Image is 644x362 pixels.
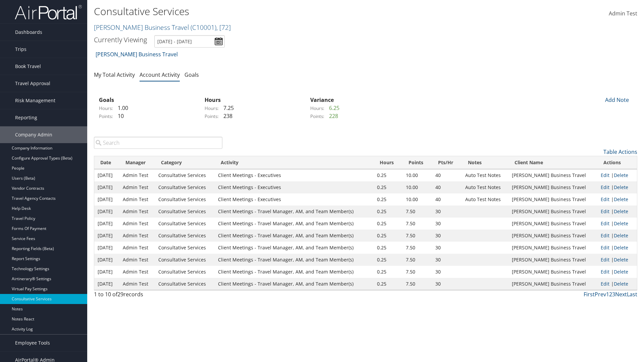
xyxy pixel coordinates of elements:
[119,205,155,218] td: Admin Test
[601,220,609,227] a: Edit
[94,290,222,302] div: 1 to 10 of records
[508,278,597,290] td: [PERSON_NAME] Business Travel
[119,254,155,266] td: Admin Test
[614,256,628,263] a: Delete
[584,291,595,298] a: First
[601,256,609,263] a: Edit
[119,278,155,290] td: Admin Test
[597,266,637,278] td: |
[119,242,155,254] td: Admin Test
[99,96,114,104] strong: Goals
[432,254,462,266] td: 30
[595,291,606,298] a: Prev
[215,218,374,230] td: Client Meetings - Travel Manager, AM, and Team Member(s)
[508,230,597,242] td: [PERSON_NAME] Business Travel
[94,23,231,32] a: [PERSON_NAME] Business Travel
[140,71,180,78] a: Account Activity
[614,232,628,239] a: Delete
[117,291,123,298] span: 29
[155,205,215,218] td: Consultative Services
[94,4,456,18] h1: Consultative Services
[600,96,632,104] div: Add Note
[601,232,609,239] a: Edit
[597,181,637,193] td: |
[119,266,155,278] td: Admin Test
[15,58,41,75] span: Book Travel
[609,10,637,17] span: Admin Test
[215,266,374,278] td: Client Meetings - Travel Manager, AM, and Team Member(s)
[402,169,432,181] td: 10.00
[614,172,628,178] a: Delete
[326,112,338,120] span: 228
[508,181,597,193] td: [PERSON_NAME] Business Travel
[374,156,402,169] th: Hours
[155,278,215,290] td: Consultative Services
[432,205,462,218] td: 30
[94,242,119,254] td: [DATE]
[119,169,155,181] td: Admin Test
[220,104,234,112] span: 7.25
[215,156,374,169] th: Activity: activate to sort column ascending
[627,291,637,298] a: Last
[215,242,374,254] td: Client Meetings - Travel Manager, AM, and Team Member(s)
[114,104,128,112] span: 1.00
[119,218,155,230] td: Admin Test
[432,193,462,205] td: 40
[614,196,628,202] a: Delete
[99,113,113,120] label: Points:
[215,169,374,181] td: Client Meetings - Executives
[374,254,402,266] td: 0.25
[374,242,402,254] td: 0.25
[205,105,219,112] label: Hours:
[402,156,432,169] th: Points
[508,156,597,169] th: Client Name
[215,181,374,193] td: Client Meetings - Executives
[154,35,225,48] input: [DATE] - [DATE]
[462,169,508,181] td: Auto Test Notes
[597,218,637,230] td: |
[614,220,628,227] a: Delete
[94,230,119,242] td: [DATE]
[601,184,609,190] a: Edit
[94,266,119,278] td: [DATE]
[614,281,628,287] a: Delete
[310,96,334,104] strong: Variance
[402,205,432,218] td: 7.50
[597,169,637,181] td: |
[609,3,637,24] a: Admin Test
[155,254,215,266] td: Consultative Services
[155,242,215,254] td: Consultative Services
[432,266,462,278] td: 30
[94,137,222,149] input: Search
[597,156,637,169] th: Actions
[215,278,374,290] td: Client Meetings - Travel Manager, AM, and Team Member(s)
[374,218,402,230] td: 0.25
[402,254,432,266] td: 7.50
[119,156,155,169] th: Manager: activate to sort column ascending
[432,230,462,242] td: 30
[614,208,628,215] a: Delete
[601,196,609,202] a: Edit
[508,193,597,205] td: [PERSON_NAME] Business Travel
[402,278,432,290] td: 7.50
[612,291,615,298] a: 3
[15,75,50,92] span: Travel Approval
[614,184,628,190] a: Delete
[15,126,52,143] span: Company Admin
[96,48,178,61] a: [PERSON_NAME] Business Travel
[601,244,609,251] a: Edit
[374,169,402,181] td: 0.25
[215,205,374,218] td: Client Meetings - Travel Manager, AM, and Team Member(s)
[508,218,597,230] td: [PERSON_NAME] Business Travel
[205,113,219,120] label: Points:
[326,104,339,112] span: 6.25
[155,169,215,181] td: Consultative Services
[432,242,462,254] td: 30
[215,193,374,205] td: Client Meetings - Executives
[15,4,82,20] img: airportal-logo.png
[597,242,637,254] td: |
[402,218,432,230] td: 7.50
[597,254,637,266] td: |
[432,218,462,230] td: 30
[94,181,119,193] td: [DATE]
